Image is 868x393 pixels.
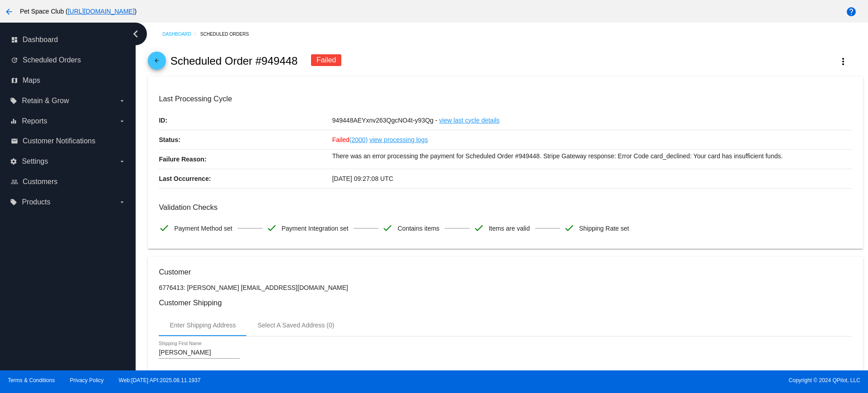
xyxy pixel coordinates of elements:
[200,27,257,41] a: Scheduled Orders
[23,76,40,85] span: Maps
[159,150,332,169] p: Failure Reason:
[22,117,47,125] span: Reports
[159,169,332,188] p: Last Occurrence:
[579,219,629,238] span: Shipping Rate set
[382,223,393,233] mat-icon: check
[439,111,500,130] a: view last cycle details
[159,95,852,103] h3: Last Processing Cycle
[564,223,575,233] mat-icon: check
[118,158,126,165] i: arrow_drop_down
[159,284,852,291] p: 6776413: [PERSON_NAME] [EMAIL_ADDRESS][DOMAIN_NAME]
[838,56,849,67] mat-icon: more_vert
[349,130,368,149] a: (2000)
[128,27,143,41] i: chevron_left
[23,178,57,186] span: Customers
[442,377,860,384] span: Copyright © 2024 QPilot, LLC
[397,219,439,238] span: Contains items
[159,298,852,307] h3: Customer Shipping
[118,97,126,104] i: arrow_drop_down
[22,97,69,105] span: Retain & Grow
[11,134,126,148] a: email Customer Notifications
[282,219,349,238] span: Payment Integration set
[20,8,137,15] span: Pet Space Club ( )
[151,57,162,68] mat-icon: arrow_back
[369,130,428,149] a: view processing logs
[10,199,17,206] i: local_offer
[162,27,200,41] a: Dashboard
[23,36,58,44] span: Dashboard
[11,33,126,47] a: dashboard Dashboard
[159,203,852,212] h3: Validation Checks
[174,219,232,238] span: Payment Method set
[11,36,18,43] i: dashboard
[10,97,17,104] i: local_offer
[170,55,298,67] h2: Scheduled Order #949448
[332,150,852,162] p: There was an error processing the payment for Scheduled Order #949448. Stripe Gateway response: E...
[23,56,81,64] span: Scheduled Orders
[258,322,335,329] div: Select A Saved Address (0)
[159,223,170,233] mat-icon: check
[170,322,236,329] div: Enter Shipping Address
[159,111,332,130] p: ID:
[119,377,201,384] a: Web:[DATE] API:2025.08.11.1937
[11,73,126,88] a: map Maps
[11,77,18,84] i: map
[332,175,393,182] span: [DATE] 09:27:08 UTC
[4,6,14,17] mat-icon: arrow_back
[489,219,530,238] span: Items are valid
[10,118,17,125] i: equalizer
[23,137,95,145] span: Customer Notifications
[118,118,126,125] i: arrow_drop_down
[11,57,18,64] i: update
[22,198,50,206] span: Products
[332,117,438,124] span: 949448AEYxnv263QgcNO4t-y93Qg -
[846,6,857,17] mat-icon: help
[473,223,484,233] mat-icon: check
[11,137,18,145] i: email
[311,54,342,66] div: Failed
[68,8,135,15] a: [URL][DOMAIN_NAME]
[159,268,852,276] h3: Customer
[11,178,18,185] i: people_outline
[70,377,104,384] a: Privacy Policy
[8,377,55,384] a: Terms & Conditions
[159,349,240,356] input: Shipping First Name
[11,175,126,189] a: people_outline Customers
[10,158,17,165] i: settings
[159,130,332,149] p: Status:
[118,199,126,206] i: arrow_drop_down
[332,136,368,143] span: Failed
[11,53,126,67] a: update Scheduled Orders
[266,223,277,233] mat-icon: check
[22,157,48,166] span: Settings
